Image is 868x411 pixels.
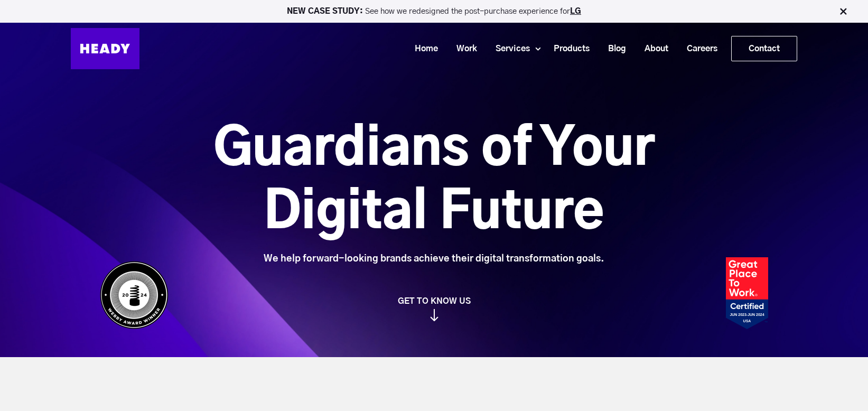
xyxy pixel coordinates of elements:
a: Home [402,39,443,59]
strong: NEW CASE STUDY: [287,7,365,15]
a: Blog [595,39,631,59]
img: Heady_WebbyAward_Winner-4 [100,261,169,329]
a: Careers [674,39,723,59]
div: We help forward-looking brands achieve their digital transformation goals. [154,253,714,265]
div: Navigation Menu [150,36,797,61]
img: Heady_Logo_Web-01 (1) [71,28,139,69]
a: About [631,39,674,59]
p: See how we redesigned the post-purchase experience for [5,7,863,15]
img: Close Bar [838,6,848,17]
a: Products [540,39,595,59]
a: Services [482,39,535,59]
img: arrow_down [430,309,438,321]
a: GET TO KNOW US [95,296,773,321]
a: Work [443,39,482,59]
img: Heady_2023_Certification_Badge [726,257,768,329]
a: LG [570,7,581,15]
h1: Guardians of Your Digital Future [154,118,714,245]
a: Contact [732,36,797,61]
